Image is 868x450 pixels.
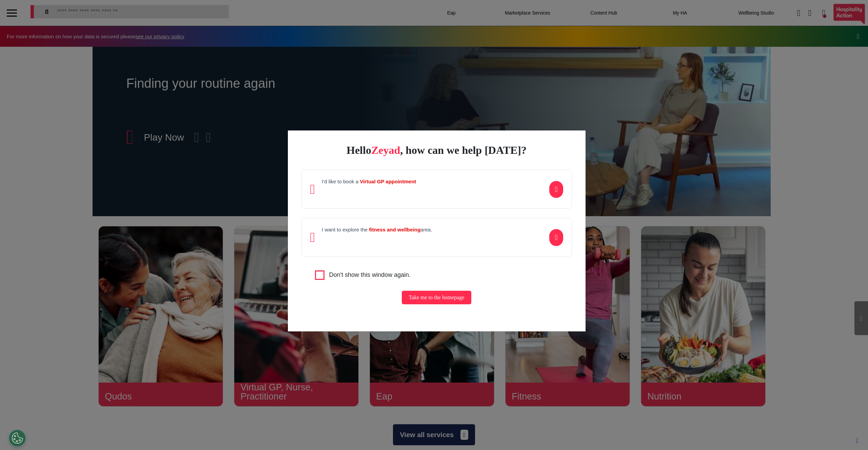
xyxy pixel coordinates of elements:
[402,291,471,304] button: Take me to the homepage
[301,144,572,156] div: Hello , how can we help [DATE]?
[371,144,400,156] span: Zeyad
[369,227,420,232] strong: fitness and wellbeing
[9,430,26,447] button: Open Preferences
[329,270,411,280] label: Don't show this window again.
[315,270,324,280] input: Agree to privacy policy
[322,179,416,185] h4: I'd like to book a
[322,227,432,233] h4: I want to explore the area.
[360,179,416,184] strong: Virtual GP appointment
